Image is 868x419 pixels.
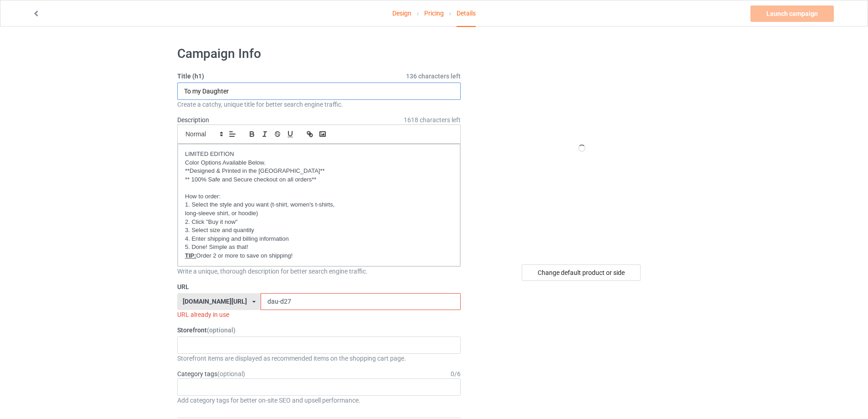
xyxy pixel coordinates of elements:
h1: Campaign Info [177,46,461,62]
div: URL already in use [177,310,461,319]
div: Details [457,0,476,27]
a: Design [392,0,411,26]
div: Create a catchy, unique title for better search engine traffic. [177,100,461,109]
p: Order 2 or more to save on shipping! [185,252,453,260]
div: Change default product or side [522,264,641,281]
span: (optional) [207,326,236,334]
span: 1618 characters left [404,115,461,124]
div: Storefront items are displayed as recommended items on the shopping cart page. [177,354,461,363]
label: Storefront [177,326,461,335]
p: 5. Done! Simple as that! [185,243,453,252]
p: long-sleeve shirt, or hoodie) [185,209,453,218]
a: Pricing [424,0,444,26]
p: ** 100% Safe and Secure checkout on all orders** [185,176,453,184]
div: 0 / 6 [451,369,461,378]
label: URL [177,282,461,291]
p: 4. Enter shipping and billing information [185,235,453,243]
p: 1. Select the style and you want (t-shirt, women's t-shirts, [185,201,453,209]
span: (optional) [217,370,245,378]
span: 136 characters left [406,72,461,81]
p: 3. Select size and quantity [185,226,453,235]
u: TIP: [185,252,196,259]
div: Write a unique, thorough description for better search engine traffic. [177,267,461,276]
div: [DOMAIN_NAME][URL] [183,298,247,305]
p: How to order: [185,192,453,201]
label: Category tags [177,369,245,378]
p: Color Options Available Below. [185,159,453,167]
label: Description [177,116,209,124]
p: 2. Click "Buy it now" [185,218,453,227]
p: LIMITED EDITION [185,150,453,159]
label: Title (h1) [177,72,461,81]
p: **Designed & Printed in the [GEOGRAPHIC_DATA]** [185,167,453,176]
div: Add category tags for better on-site SEO and upsell performance. [177,396,461,405]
